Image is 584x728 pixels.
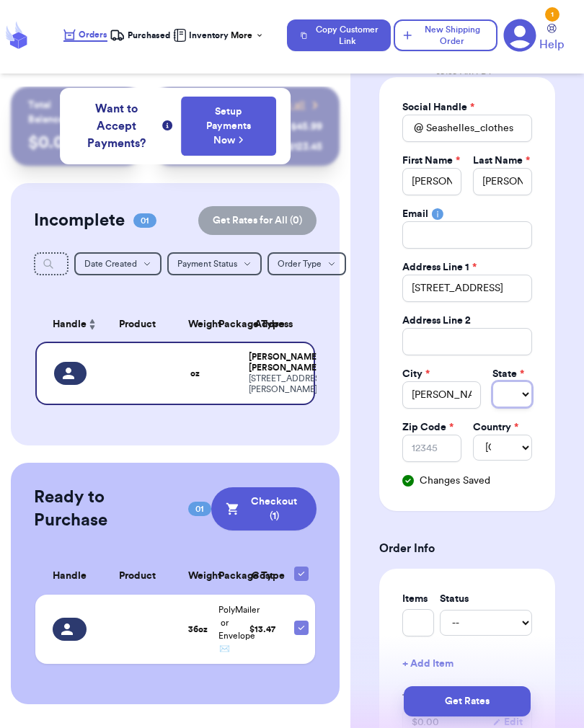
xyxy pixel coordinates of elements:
[288,140,322,154] div: $ 123.45
[240,307,316,342] th: Address
[95,558,180,595] th: Product
[267,252,346,275] button: Order Type
[231,30,264,41] div: More
[181,97,276,156] button: Setup Payments Now
[173,29,229,42] a: Inventory
[402,115,423,142] div: @
[402,314,471,328] label: Address Line 2
[189,30,229,41] span: Inventory
[240,558,286,595] th: Cost
[210,307,240,342] th: Package Type
[402,592,434,606] label: Items
[440,592,532,606] label: Status
[402,100,474,115] label: Social Handle
[402,367,430,381] label: City
[278,259,322,268] span: Order Type
[110,28,170,43] a: Purchased
[492,367,524,381] label: State
[74,100,159,152] span: Want to Accept Payments?
[249,373,297,395] div: [STREET_ADDRESS] [PERSON_NAME]
[397,648,538,680] button: + Add Item
[196,105,261,148] a: Setup Payments Now
[190,369,200,378] strong: oz
[503,19,536,52] a: 1
[402,435,461,462] input: 12345
[394,19,497,51] button: New Shipping Order
[133,213,156,228] span: 01
[402,260,477,275] label: Address Line 1
[291,120,322,134] div: $ 45.99
[34,252,68,275] input: Search
[74,252,162,275] button: Date Created
[198,206,317,235] button: Get Rates for All (0)
[95,307,180,342] th: Product
[211,487,317,531] button: Checkout (1)
[180,307,210,342] th: Weight
[34,209,125,232] h2: Incomplete
[34,486,180,532] h2: Ready to Purchase
[87,316,98,333] button: Sort ascending
[379,540,555,557] h3: Order Info
[218,605,260,653] span: PolyMailer or Envelope ✉️
[402,207,428,221] label: Email
[167,252,262,275] button: Payment Status
[473,154,530,168] label: Last Name
[404,686,531,716] button: Get Rates
[545,7,559,22] div: 1
[402,420,454,435] label: Zip Code
[79,29,107,40] span: Orders
[188,625,208,634] strong: 36 oz
[28,98,77,127] p: Total Balance
[539,36,564,53] span: Help
[210,558,240,595] th: Package Type
[177,259,237,268] span: Payment Status
[188,502,211,516] span: 01
[249,352,297,373] div: [PERSON_NAME] [PERSON_NAME]
[420,474,490,488] span: Changes Saved
[63,29,107,42] a: Orders
[249,625,275,634] span: $ 13.47
[268,98,322,112] a: View all
[539,24,564,53] a: Help
[53,569,87,584] span: Handle
[53,317,87,332] span: Handle
[28,131,125,154] p: $ 0.00
[473,420,518,435] label: Country
[128,30,170,41] span: Purchased
[402,154,460,168] label: First Name
[287,19,391,51] button: Copy Customer Link
[180,558,210,595] th: Weight
[84,259,137,268] span: Date Created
